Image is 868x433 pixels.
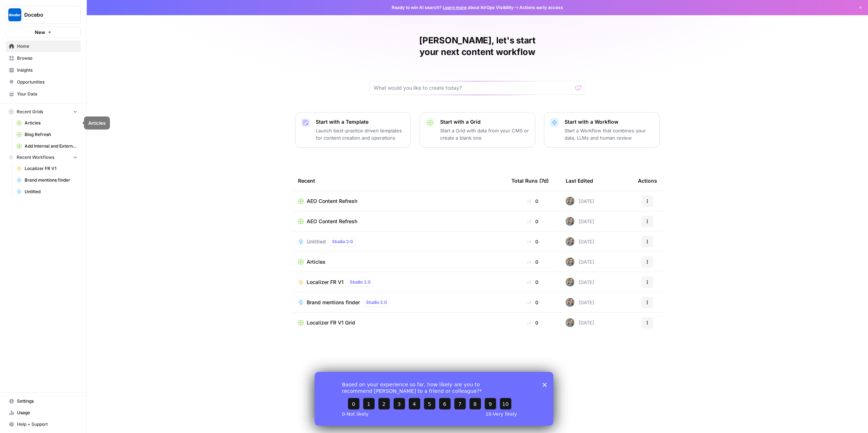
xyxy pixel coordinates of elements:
[511,319,554,326] div: 0
[511,238,554,245] div: 0
[298,319,500,326] a: Localizer FR V1 Grid
[511,171,549,191] div: Total Runs (7d)
[17,91,77,97] span: Your Data
[6,88,81,100] a: Your Data
[298,237,500,246] a: UntitledStudio 2.0
[315,372,553,426] iframe: Survey from AirOps
[13,117,81,129] a: Articles
[17,55,77,61] span: Browse
[566,171,593,191] div: Last Edited
[6,52,81,64] a: Browse
[566,217,574,226] img: a3m8ukwwqy06crpq9wigr246ip90
[6,27,81,38] button: New
[392,4,514,11] span: Ready to win AI search? about AirOps Visibility
[17,154,54,161] span: Recent Workflows
[25,188,77,195] span: Untitled
[295,112,411,148] button: Start with a TemplateLaunch best-practice driven templates for content creation and operations
[6,64,81,76] a: Insights
[374,84,573,92] input: What would you like to create today?
[316,127,405,141] p: Launch best-practice driven templates for content creation and operations
[566,217,594,226] div: [DATE]
[316,118,405,126] p: Start with a Template
[443,5,467,10] a: Learn more
[566,197,574,205] img: a3m8ukwwqy06crpq9wigr246ip90
[25,143,77,149] span: Add Internal and External Links
[17,67,77,73] span: Insights
[566,298,594,307] div: [DATE]
[307,198,357,205] span: AEO Content Refresh
[307,279,344,286] span: Localizer FR V1
[6,41,81,52] a: Home
[298,218,500,225] a: AEO Content Refresh
[298,258,500,266] a: Articles
[6,76,81,88] a: Opportunities
[350,279,371,285] span: Studio 2.0
[566,237,574,246] img: a3m8ukwwqy06crpq9wigr246ip90
[566,318,574,327] img: a3m8ukwwqy06crpq9wigr246ip90
[17,421,77,428] span: Help + Support
[511,218,554,225] div: 0
[17,109,43,115] span: Recent Grids
[566,298,574,307] img: a3m8ukwwqy06crpq9wigr246ip90
[366,299,387,306] span: Studio 2.0
[332,238,353,245] span: Studio 2.0
[6,106,81,117] button: Recent Grids
[511,198,554,205] div: 0
[566,278,574,286] img: a3m8ukwwqy06crpq9wigr246ip90
[440,127,529,141] p: Start a Grid with data from your CMS or create a blank one
[17,409,77,416] span: Usage
[566,197,594,205] div: [DATE]
[566,258,594,266] div: [DATE]
[13,129,81,140] a: Blog Refresh
[544,112,660,148] button: Start with a WorkflowStart a Workflow that combines your data, LLMs and human review
[6,152,81,163] button: Recent Workflows
[298,298,500,307] a: Brand mentions finderStudio 2.0
[566,278,594,286] div: [DATE]
[13,174,81,186] a: Brand mentions finder
[511,258,554,266] div: 0
[8,8,21,21] img: Docebo Logo
[6,6,81,24] button: Workspace: Docebo
[565,127,654,141] p: Start a Workflow that combines your data, LLMs and human review
[511,299,554,306] div: 0
[369,35,586,58] h1: [PERSON_NAME], let's start your next content workflow
[420,112,535,148] button: Start with a GridStart a Grid with data from your CMS or create a blank one
[35,29,45,36] span: New
[566,318,594,327] div: [DATE]
[566,258,574,266] img: a3m8ukwwqy06crpq9wigr246ip90
[25,131,77,138] span: Blog Refresh
[307,258,325,266] span: Articles
[307,218,357,225] span: AEO Content Refresh
[307,238,326,245] span: Untitled
[25,165,77,172] span: Localizer FR V1
[298,278,500,286] a: Localizer FR V1Studio 2.0
[17,79,77,85] span: Opportunities
[298,171,500,191] div: Recent
[6,395,81,407] a: Settings
[13,186,81,198] a: Untitled
[17,43,77,50] span: Home
[25,177,77,183] span: Brand mentions finder
[24,11,68,18] span: Docebo
[13,163,81,174] a: Localizer FR V1
[440,118,529,126] p: Start with a Grid
[511,279,554,286] div: 0
[6,419,81,430] button: Help + Support
[566,237,594,246] div: [DATE]
[298,198,500,205] a: AEO Content Refresh
[13,140,81,152] a: Add Internal and External Links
